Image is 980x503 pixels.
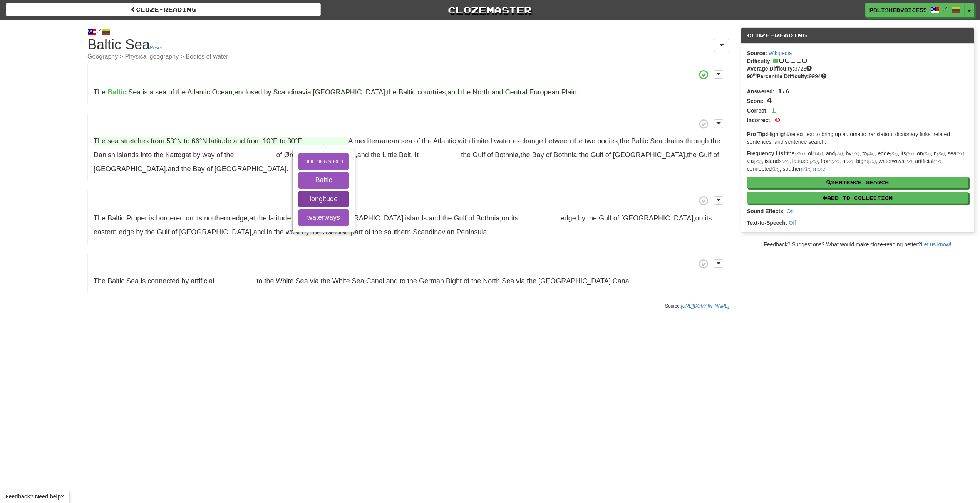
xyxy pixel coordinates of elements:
[687,151,697,159] span: the
[620,137,629,145] span: the
[502,277,514,285] span: Sea
[835,151,843,156] em: (7x)
[165,151,191,159] span: Kattegat
[154,151,163,159] span: the
[407,277,417,285] span: the
[613,277,631,285] span: Canal
[233,137,245,145] span: and
[545,137,571,145] span: between
[747,108,768,114] strong: Correct:
[176,88,186,96] span: the
[561,214,576,222] span: edge
[181,277,189,285] span: by
[212,88,232,96] span: Ocean
[264,88,271,96] span: by
[193,165,205,173] span: Bay
[276,151,282,159] span: of
[150,45,162,50] a: Reset
[171,228,177,236] span: of
[754,159,762,164] em: (2x)
[699,151,711,159] span: Gulf
[415,151,419,159] span: It
[464,277,469,285] span: of
[247,137,261,145] span: from
[937,151,945,156] em: (3x)
[906,151,914,156] em: (3x)
[355,137,399,145] span: mediterranean
[665,303,729,309] small: Source:
[155,88,166,96] span: sea
[747,150,787,156] strong: Frequency List:
[943,6,947,12] span: /
[142,88,147,96] span: is
[472,151,485,159] span: Gulf
[613,151,685,159] span: [GEOGRAPHIC_DATA]
[302,228,309,236] span: by
[195,214,202,222] span: its
[366,277,384,285] span: Canal
[419,277,444,285] span: German
[621,214,693,222] span: [GEOGRAPHIC_DATA]
[94,151,115,159] span: Danish
[631,137,648,145] span: Baltic
[157,228,169,236] span: Gulf
[166,137,182,145] span: 53°N
[705,214,712,222] span: its
[94,214,106,222] span: The
[529,88,559,96] span: European
[417,88,446,96] span: countries
[613,214,619,222] span: of
[753,72,757,77] sup: th
[372,228,382,236] span: the
[789,220,796,226] a: Off
[587,214,597,222] span: the
[235,88,262,96] span: enclosed
[348,137,353,145] span: A
[491,88,503,96] span: and
[149,214,154,222] span: is
[471,277,481,285] span: the
[422,137,432,145] span: the
[747,177,968,188] button: Sentence Search
[94,137,106,145] span: The
[591,151,603,159] span: Gulf
[126,277,139,285] span: Sea
[511,214,518,222] span: its
[269,214,291,222] span: latitude
[332,277,350,285] span: White
[94,165,166,173] span: [GEOGRAPHIC_DATA]
[447,88,459,96] span: and
[957,151,964,156] em: (3x)
[812,151,823,156] em: (14x)
[399,151,411,159] span: Belt
[202,151,214,159] span: way
[483,277,500,285] span: North
[141,277,146,285] span: is
[107,277,124,285] span: Baltic
[747,130,968,146] p: Highlight/select text to bring up automatic translation, dictionary links, related sentences, and...
[224,151,234,159] span: the
[420,151,459,159] strong: __________
[794,151,805,156] em: (33x)
[276,151,413,159] span: , , .
[382,151,397,159] span: Little
[87,27,729,37] div: /
[384,228,411,236] span: southern
[554,151,577,159] span: Bothnia
[117,151,139,159] span: islands
[414,137,420,145] span: of
[461,151,471,159] span: the
[265,277,274,285] span: the
[502,214,509,222] span: on
[747,50,767,56] strong: Source:
[771,106,776,114] span: 1
[904,159,912,164] em: (1x)
[267,228,272,236] span: in
[147,277,179,285] span: connected
[520,151,530,159] span: the
[87,37,729,60] h1: Baltic Sea
[193,151,200,159] span: by
[573,137,583,145] span: the
[6,3,321,16] a: Cloze-Reading
[747,86,968,96] div: / 6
